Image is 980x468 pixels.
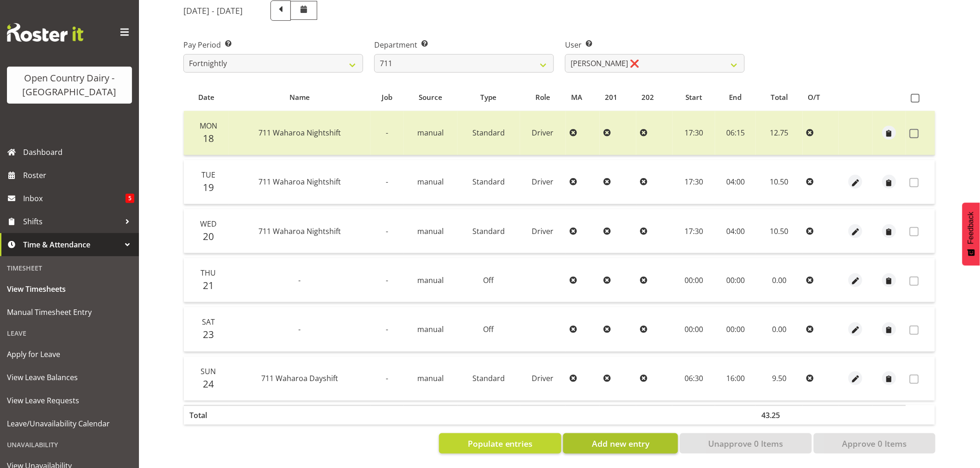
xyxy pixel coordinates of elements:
span: Driver [532,177,554,187]
span: Total [771,92,788,103]
td: Standard [458,357,520,400]
span: Manual Timesheet Entry [7,305,132,319]
span: - [386,226,388,236]
span: - [386,324,388,334]
span: 21 [203,279,214,292]
a: View Timesheets [2,277,137,301]
span: Inbox [23,191,126,205]
span: 5 [126,194,134,203]
td: 0.00 [756,307,803,351]
span: Apply for Leave [7,347,132,361]
a: Leave/Unavailability Calendar [2,412,137,435]
button: Approve 0 Items [814,433,936,454]
span: Approve 0 Items [842,437,907,450]
th: 43.25 [756,405,803,425]
span: Shifts [23,215,120,228]
span: - [299,324,301,334]
th: Total [184,405,229,425]
span: Dashboard [23,145,134,159]
span: - [386,128,388,138]
span: 711 Waharoa Dayshift [261,373,338,383]
span: Mon [200,121,217,131]
div: Open Country Dairy - [GEOGRAPHIC_DATA] [16,71,123,99]
td: Off [458,307,520,351]
span: 711 Waharoa Nightshift [258,177,341,187]
td: 00:00 [672,307,715,351]
span: 23 [203,328,214,341]
a: Apply for Leave [2,343,137,366]
span: MA [571,92,582,103]
span: Name [289,92,310,103]
td: 04:00 [715,209,756,253]
span: Driver [532,373,554,383]
span: manual [417,128,444,138]
span: 202 [641,92,654,103]
a: Manual Timesheet Entry [2,301,137,324]
label: Pay Period [183,39,363,50]
img: Rosterit website logo [7,23,83,42]
span: 711 Waharoa Nightshift [258,128,341,138]
span: 18 [203,132,214,145]
span: manual [417,324,444,334]
span: Type [481,92,497,103]
span: - [386,275,388,285]
button: Unapprove 0 Items [680,433,812,454]
td: 10.50 [756,209,803,253]
span: End [729,92,742,103]
td: Standard [458,111,520,155]
div: Leave [2,324,137,343]
span: Source [419,92,442,103]
span: Add new entry [592,437,649,450]
span: manual [417,275,444,285]
span: 24 [203,377,214,390]
span: manual [417,373,444,383]
td: 06:15 [715,111,756,155]
span: Time & Attendance [23,238,120,252]
span: - [386,373,388,383]
span: manual [417,177,444,187]
span: Thu [201,268,216,278]
td: Standard [458,209,520,253]
label: Department [374,39,554,50]
a: View Leave Requests [2,389,137,412]
span: 19 [203,181,214,194]
span: Role [535,92,550,103]
span: View Leave Balances [7,370,132,384]
span: Driver [532,226,554,236]
span: Roster [23,168,134,182]
td: 17:30 [672,160,715,204]
span: Populate entries [468,437,533,450]
label: User [565,39,745,50]
a: View Leave Balances [2,366,137,389]
span: Sat [202,317,215,327]
button: Populate entries [439,433,561,454]
span: Wed [200,219,217,229]
td: 04:00 [715,160,756,204]
span: Start [685,92,702,103]
td: 9.50 [756,357,803,400]
td: 16:00 [715,357,756,400]
h5: [DATE] - [DATE] [183,6,243,16]
span: - [299,275,301,285]
td: 0.00 [756,258,803,302]
td: Off [458,258,520,302]
span: Driver [532,128,554,138]
button: Add new entry [563,433,678,454]
td: 00:00 [715,307,756,351]
span: Feedback [967,212,975,244]
td: 06:30 [672,357,715,400]
span: - [386,177,388,187]
td: 17:30 [672,111,715,155]
div: Timesheet [2,259,137,277]
span: Sun [201,366,216,376]
button: Feedback - Show survey [962,203,980,265]
span: Leave/Unavailability Calendar [7,417,132,431]
span: Unapprove 0 Items [708,437,783,450]
span: 711 Waharoa Nightshift [258,226,341,236]
td: Standard [458,160,520,204]
span: Date [198,92,214,103]
span: Job [382,92,392,103]
td: 12.75 [756,111,803,155]
div: Unavailability [2,435,137,454]
span: manual [417,226,444,236]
